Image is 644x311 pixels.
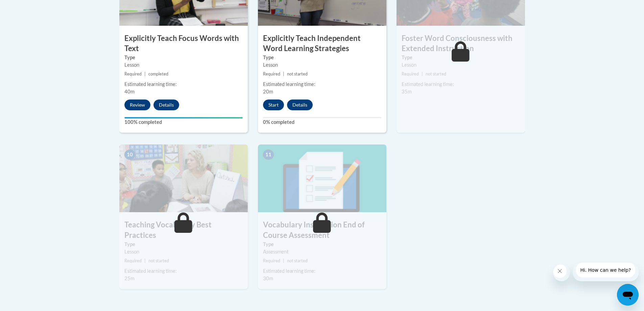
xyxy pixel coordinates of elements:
[617,284,639,306] iframe: Button to launch messaging window
[124,71,142,76] span: Required
[119,220,248,241] h3: Teaching Vocabulary Best Practices
[124,267,243,275] div: Estimated learning time:
[124,241,243,248] label: Type
[124,99,150,110] button: Review
[124,275,135,281] span: 25m
[426,71,446,76] span: not started
[263,258,280,263] span: Required
[148,258,169,263] span: not started
[573,263,639,281] iframe: Message from company
[263,248,381,256] div: Assessment
[263,89,273,94] span: 20m
[263,99,284,110] button: Start
[124,89,135,94] span: 40m
[124,54,243,61] label: Type
[553,264,570,281] iframe: Close message
[397,33,525,54] h3: Foster Word Consciousness with Extended Instruction
[124,248,243,256] div: Lesson
[402,81,520,88] div: Estimated learning time:
[144,258,146,263] span: |
[402,61,520,69] div: Lesson
[258,145,386,212] img: Course Image
[263,54,381,61] label: Type
[144,71,146,76] span: |
[258,220,386,241] h3: Vocabulary Instruction End of Course Assessment
[283,258,284,263] span: |
[287,99,313,110] button: Details
[402,54,520,61] label: Type
[153,99,179,110] button: Details
[263,241,381,248] label: Type
[148,71,168,76] span: completed
[422,71,423,76] span: |
[124,118,243,126] label: 100% completed
[263,81,381,88] div: Estimated learning time:
[124,61,243,69] div: Lesson
[263,275,273,281] span: 30m
[263,71,280,76] span: Required
[124,117,243,118] div: Your progress
[258,33,386,54] h3: Explicitly Teach Independent Word Learning Strategies
[263,150,274,160] span: 11
[119,145,248,212] img: Course Image
[287,258,308,263] span: not started
[263,118,381,126] label: 0% completed
[283,71,284,76] span: |
[263,61,381,69] div: Lesson
[402,89,412,94] span: 35m
[124,150,135,160] span: 10
[402,71,419,76] span: Required
[287,71,308,76] span: not started
[124,258,142,263] span: Required
[119,33,248,54] h3: Explicitly Teach Focus Words with Text
[263,267,381,275] div: Estimated learning time:
[124,81,243,88] div: Estimated learning time:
